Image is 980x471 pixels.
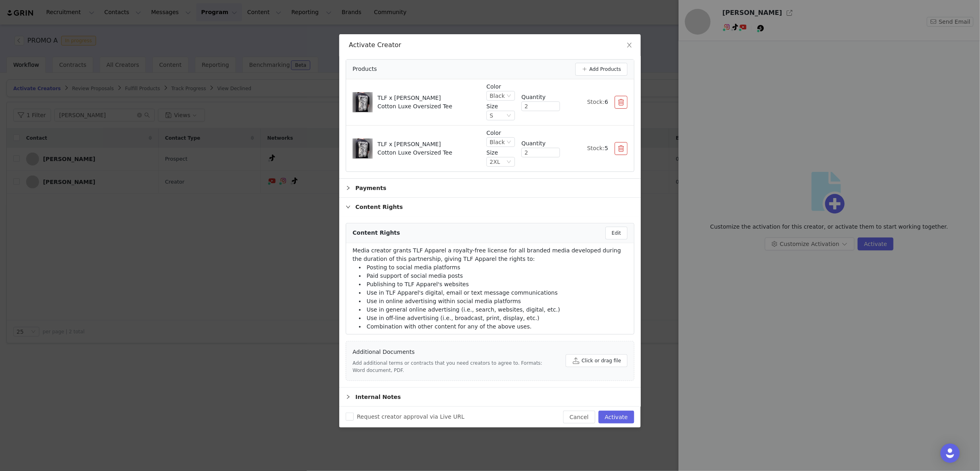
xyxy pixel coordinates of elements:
[626,42,633,48] i: icon: close
[605,99,608,105] span: 6
[605,145,608,151] span: 5
[353,322,627,331] li: Combination with other content for any of the above uses.
[353,229,400,237] div: Content Rights
[506,113,511,119] i: icon: down
[566,354,627,367] button: Click or drag file
[354,413,468,420] span: Request creator approval via Live URL
[353,263,627,272] li: Posting to social media platforms
[353,314,627,322] li: Use in off-line advertising (i.e., broadcast, print, display, etc.)
[349,41,631,50] div: Activate Creator
[346,395,351,399] i: icon: right
[521,93,560,101] div: Quantity
[353,348,556,356] h4: Additional Documents
[353,272,627,280] li: Paid support of social media posts
[356,92,369,112] img: Product Image
[941,444,960,463] div: Open Intercom Messenger
[521,139,560,148] div: Quantity
[490,157,500,166] div: 2XL
[605,227,627,240] button: Edit
[599,411,634,423] button: Activate
[563,411,595,423] button: Cancel
[353,280,627,289] li: Publishing to TLF Apparel's websites
[339,388,641,406] div: icon: rightInternal Notes
[339,198,641,216] div: icon: rightContent Rights
[353,289,627,297] li: Use in TLF Apparel's digital, email or text message communications
[346,186,351,190] i: icon: right
[490,91,505,100] div: Black
[566,98,608,106] div: Stock:
[353,359,556,374] p: Add additional terms or contracts that you need creators to agree to. Formats: Word document, PDF.
[575,63,627,76] button: Add Products
[377,94,459,111] p: TLF x [PERSON_NAME] Cotton Luxe Oversized Tee
[346,205,351,209] i: icon: right
[486,83,515,91] p: Color
[490,111,493,120] div: S
[618,34,641,57] button: Close
[339,179,641,197] div: icon: rightPayments
[486,149,515,157] p: Size
[356,138,369,159] img: Product Image
[506,93,511,99] i: icon: down
[377,140,459,157] p: TLF x [PERSON_NAME] Cotton Luxe Oversized Tee
[486,102,515,111] p: Size
[353,247,621,262] span: Media creator grants TLF Apparel a royalty-free license for all branded media developed during th...
[566,144,608,153] div: Stock:
[486,129,515,137] p: Color
[506,159,511,165] i: icon: down
[506,140,511,145] i: icon: down
[490,138,505,147] div: Black
[353,297,627,306] li: Use in online advertising within social media platforms
[353,136,373,161] img: Image Background Blur
[353,306,627,314] li: Use in general online advertising (i.e., search, websites, digital, etc.)
[353,89,373,115] img: Image Background Blur
[353,65,377,73] span: Products
[353,348,627,374] span: Additional Documents Add additional terms or contracts that you need creators to agree to. Format...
